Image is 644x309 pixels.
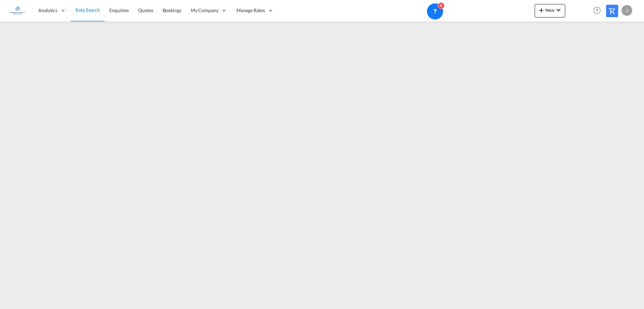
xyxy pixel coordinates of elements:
[537,6,545,14] md-icon: icon-plus 400-fg
[622,5,632,16] div: J
[236,7,265,14] span: Manage Rates
[591,5,603,16] span: Help
[163,7,181,13] span: Bookings
[75,7,100,13] span: Rate Search
[10,3,25,18] img: e1326340b7c511ef854e8d6a806141ad.jpg
[535,4,565,17] button: icon-plus 400-fgNewicon-chevron-down
[554,6,562,14] md-icon: icon-chevron-down
[537,7,562,13] span: New
[138,7,153,13] span: Quotes
[109,7,129,13] span: Enquiries
[591,5,606,17] div: Help
[38,7,57,14] span: Analytics
[191,7,218,14] span: My Company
